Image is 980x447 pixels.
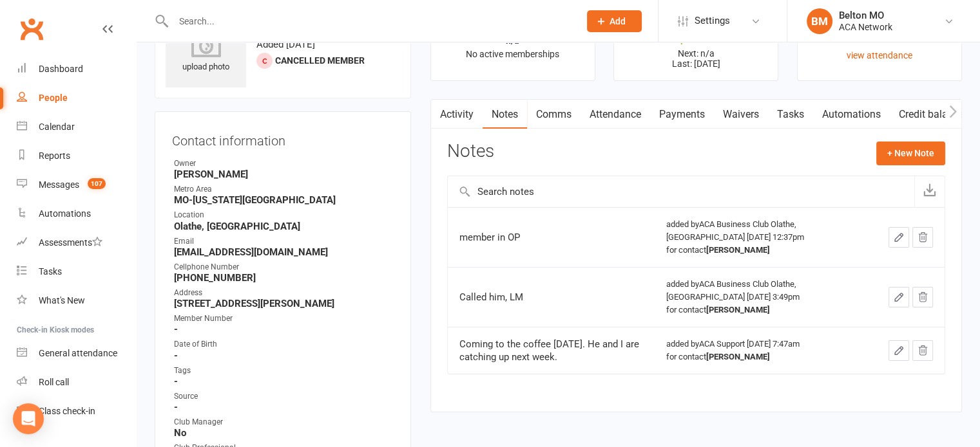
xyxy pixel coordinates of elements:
[610,16,626,26] span: Add
[174,390,394,403] div: Source
[39,377,69,387] div: Roll call
[174,338,394,351] div: Date of Birth
[39,348,117,358] div: General attendance
[174,272,394,284] strong: [PHONE_NUMBER]
[174,376,394,387] strong: -
[15,13,48,45] a: Clubworx
[17,286,136,315] a: What's New
[174,324,394,335] strong: -
[847,50,912,60] a: view attendance
[431,100,483,129] a: Activity
[17,368,136,397] a: Roll call
[13,403,44,434] div: Open Intercom Messenger
[483,100,527,129] a: Notes
[706,245,770,255] strong: [PERSON_NAME]
[174,313,394,325] div: Member Number
[174,183,394,196] div: Metro Area
[174,169,394,180] strong: [PERSON_NAME]
[666,351,865,363] div: for contact
[17,84,136,113] a: People
[459,231,643,244] div: member in OP
[839,21,892,33] div: ACA Network
[174,287,394,299] div: Address
[256,39,315,50] time: Added [DATE]
[17,339,136,368] a: General attendance kiosk mode
[714,100,768,129] a: Waivers
[174,221,394,232] strong: Olathe, [GEOGRAPHIC_DATA]
[17,257,136,286] a: Tasks
[39,266,62,277] div: Tasks
[88,178,106,189] span: 107
[39,179,79,190] div: Messages
[17,141,136,170] a: Reports
[39,406,95,416] div: Class check-in
[17,397,136,426] a: Class kiosk mode
[39,151,70,161] div: Reports
[459,291,643,304] div: Called him, LM
[39,295,85,306] div: What's New
[890,100,973,129] a: Credit balance
[172,129,394,148] h3: Contact information
[527,100,581,129] a: Comms
[706,305,770,315] strong: [PERSON_NAME]
[666,304,865,316] div: for contact
[17,228,136,257] a: Assessments
[448,176,914,207] input: Search notes
[666,244,865,257] div: for contact
[666,338,865,363] div: added by ACA Support [DATE] 7:47am
[17,55,136,84] a: Dashboard
[813,100,890,129] a: Automations
[706,352,770,361] strong: [PERSON_NAME]
[174,158,394,170] div: Owner
[174,365,394,377] div: Tags
[666,278,865,316] div: added by ACA Business Club Olathe, [GEOGRAPHIC_DATA] [DATE] 3:49pm
[626,32,766,45] div: $0.00
[17,199,136,228] a: Automations
[39,93,68,103] div: People
[174,401,394,413] strong: -
[650,100,714,129] a: Payments
[39,237,102,248] div: Assessments
[174,246,394,258] strong: [EMAIL_ADDRESS][DOMAIN_NAME]
[587,10,642,32] button: Add
[666,218,865,257] div: added by ACA Business Club Olathe, [GEOGRAPHIC_DATA] [DATE] 12:37pm
[174,209,394,221] div: Location
[809,32,950,45] div: Never
[17,170,136,199] a: Messages 107
[174,350,394,361] strong: -
[174,427,394,439] strong: No
[626,48,766,69] p: Next: n/a Last: [DATE]
[39,122,75,132] div: Calendar
[876,141,945,165] button: + New Note
[275,55,365,66] span: Cancelled member
[447,141,494,165] h3: Notes
[466,49,559,59] span: No active memberships
[169,12,570,30] input: Search...
[166,32,246,74] div: upload photo
[174,235,394,248] div: Email
[17,113,136,141] a: Calendar
[807,8,832,34] div: BM
[174,298,394,309] strong: [STREET_ADDRESS][PERSON_NAME]
[174,261,394,273] div: Cellphone Number
[839,10,892,21] div: Belton MO
[459,338,643,363] div: Coming to the coffee [DATE]. He and I are catching up next week.
[39,208,91,219] div: Automations
[174,416,394,428] div: Club Manager
[174,194,394,206] strong: MO-[US_STATE][GEOGRAPHIC_DATA]
[581,100,650,129] a: Attendance
[768,100,813,129] a: Tasks
[695,6,730,35] span: Settings
[39,64,83,74] div: Dashboard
